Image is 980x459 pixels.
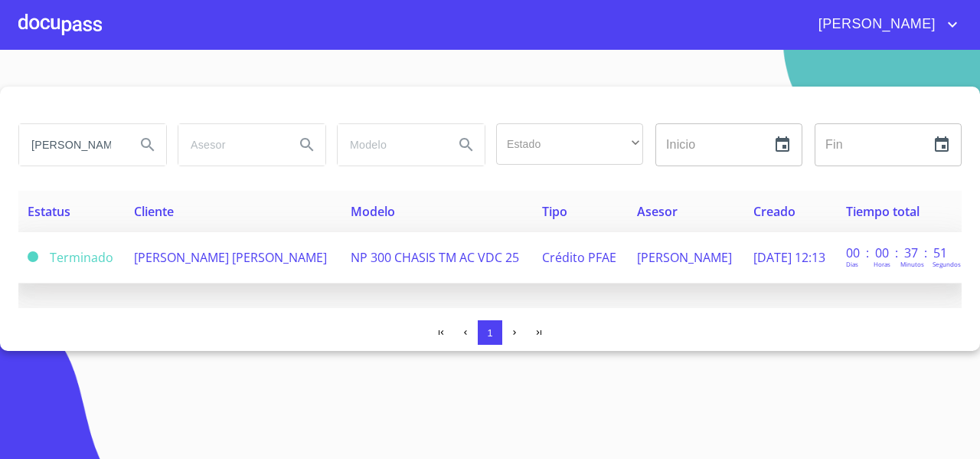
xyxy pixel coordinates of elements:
[496,123,643,165] div: ​
[637,249,732,266] span: [PERSON_NAME]
[478,320,502,345] button: 1
[28,251,38,262] span: Terminado
[134,203,174,220] span: Cliente
[542,203,567,220] span: Tipo
[448,126,485,163] button: Search
[807,12,943,37] span: [PERSON_NAME]
[846,260,858,268] p: Dias
[351,249,519,266] span: NP 300 CHASIS TM AC VDC 25
[50,249,113,266] span: Terminado
[129,126,166,163] button: Search
[753,249,825,266] span: [DATE] 12:13
[338,124,442,166] input: search
[28,203,70,220] span: Estatus
[542,249,616,266] span: Crédito PFAE
[19,124,123,166] input: search
[900,260,924,268] p: Minutos
[134,249,327,266] span: [PERSON_NAME] [PERSON_NAME]
[846,203,920,220] span: Tiempo total
[178,124,283,166] input: search
[753,203,795,220] span: Creado
[289,126,325,163] button: Search
[637,203,678,220] span: Asesor
[807,12,962,37] button: account of current user
[351,203,395,220] span: Modelo
[846,244,949,261] p: 00 : 00 : 37 : 51
[487,327,492,339] span: 1
[933,260,961,268] p: Segundos
[874,260,890,268] p: Horas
